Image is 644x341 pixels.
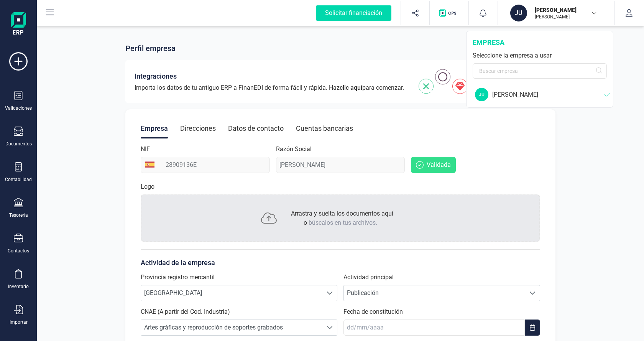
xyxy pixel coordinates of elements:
[141,194,540,242] div: Arrastra y suelta los documentos aquío búscalos en tus archivos.
[343,320,525,336] input: dd/mm/aaaa
[141,307,230,316] label: CNAE (A partir del Cod. Industria)
[535,14,596,20] p: [PERSON_NAME]
[8,283,29,290] div: Inventario
[475,88,488,101] div: JU
[228,119,284,138] div: Datos de contacto
[307,1,401,25] button: Solicitar financiación
[291,210,393,226] span: Arrastra y suelta los documentos aquí o
[141,285,322,301] span: [GEOGRAPHIC_DATA]
[473,63,607,79] input: Buscar empresa
[434,1,464,25] button: Logo de OPS
[343,273,394,282] label: Actividad principal
[135,71,177,82] span: Integraciones
[5,176,32,183] div: Contabilidad
[473,37,607,48] div: empresa
[427,160,451,170] span: Validada
[492,90,605,99] div: [PERSON_NAME]
[343,307,403,316] label: Fecha de constitución
[276,145,312,154] label: Razón Social
[340,84,362,91] span: clic aquí
[344,285,525,301] span: Publicación
[419,69,533,94] img: integrations-img
[10,319,28,325] div: Importar
[5,141,32,147] div: Documentos
[9,212,28,218] div: Tesorería
[141,273,215,282] label: Provincia registro mercantil
[180,119,216,138] div: Direcciones
[309,219,377,226] span: búscalos en tus archivos.
[473,51,607,60] div: Seleccione la empresa a usar
[525,320,540,336] button: Choose Date
[535,6,596,14] p: [PERSON_NAME]
[125,43,176,54] span: Perfil empresa
[141,145,150,154] label: NIF
[141,320,322,335] span: Artes gráficas y reproducción de soportes grabados
[296,119,353,138] div: Cuentas bancarias
[316,5,391,21] div: Solicitar financiación
[141,182,154,191] p: Logo
[5,105,32,111] div: Validaciones
[8,248,29,254] div: Contactos
[141,119,168,138] div: Empresa
[141,257,540,268] p: Actividad de la empresa
[11,12,26,37] img: Logo Finanedi
[507,1,605,25] button: JU[PERSON_NAME][PERSON_NAME]
[439,9,459,17] img: Logo de OPS
[135,83,404,92] span: Importa los datos de tu antiguo ERP a FinanEDI de forma fácil y rápida. Haz para comenzar.
[510,5,527,21] div: JU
